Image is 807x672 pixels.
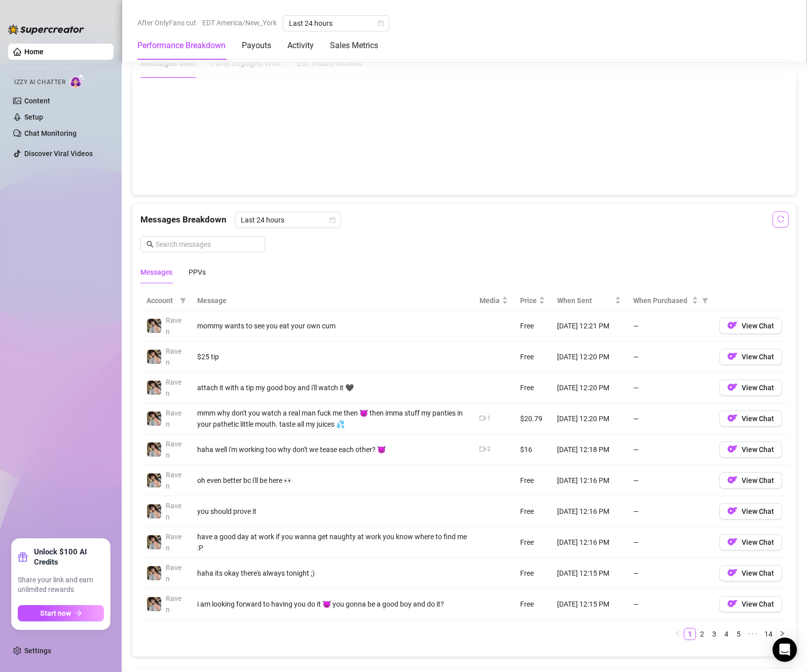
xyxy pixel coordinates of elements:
button: OFView Chat [719,318,782,334]
td: — [627,403,713,434]
td: Free [514,527,551,558]
span: Raven [166,378,181,397]
td: — [627,311,713,342]
img: Raven [147,504,161,518]
div: $25 tip [197,351,467,362]
div: PPVs [189,267,206,278]
td: [DATE] 12:21 PM [551,311,627,342]
span: View Chat [742,538,774,546]
a: OFView Chat [719,447,782,456]
span: filter [178,293,188,308]
td: — [627,434,713,465]
a: Content [24,97,50,105]
img: OF [727,537,738,547]
div: Performance Breakdown [137,40,226,52]
a: OFView Chat [719,602,782,610]
input: Search messages [156,239,259,250]
span: right [779,630,785,637]
img: OF [727,506,738,516]
a: OFView Chat [719,355,782,363]
span: When Sent [557,295,613,306]
button: OFView Chat [719,503,782,519]
li: 1 [684,628,696,640]
td: — [627,465,713,496]
td: — [627,589,713,620]
span: Raven [166,347,181,366]
img: Raven [147,597,161,611]
img: Raven [147,535,161,549]
span: filter [180,297,186,304]
span: EDT America/New_York [202,15,277,30]
span: Izzy AI Chatter [14,78,65,87]
img: AI Chatter [69,73,85,88]
div: Messages Breakdown [140,212,788,228]
button: OFView Chat [719,565,782,581]
img: OF [727,351,738,361]
a: OFView Chat [719,540,782,548]
img: OF [727,320,738,330]
span: View Chat [742,569,774,577]
a: OFView Chat [719,386,782,394]
th: When Purchased [627,291,713,311]
td: $16 [514,434,551,465]
div: 1 [487,414,491,423]
button: Start nowarrow-right [18,605,104,621]
img: OF [727,475,738,485]
td: Free [514,589,551,620]
li: 14 [761,628,776,640]
a: Setup [24,113,43,121]
td: [DATE] 12:16 PM [551,465,627,496]
button: OFView Chat [719,534,782,550]
td: Free [514,558,551,589]
span: Raven [166,316,181,335]
img: Raven [147,350,161,364]
button: OFView Chat [719,349,782,365]
a: OFView Chat [719,571,782,579]
div: 2 [487,444,491,454]
span: filter [700,293,710,308]
span: video-camera [480,446,486,452]
td: — [627,558,713,589]
span: Last 24 hours [289,16,383,31]
td: [DATE] 12:16 PM [551,527,627,558]
span: Price [520,295,537,306]
span: View Chat [742,600,774,608]
a: Chat Monitoring [24,129,77,137]
button: OFView Chat [719,441,782,458]
div: Payouts [242,40,271,52]
div: you should prove it [197,506,467,517]
a: 3 [709,628,720,640]
button: left [672,628,684,640]
span: Share your link and earn unlimited rewards [18,575,104,595]
li: 2 [696,628,708,640]
button: OFView Chat [719,472,782,489]
span: Raven [166,440,181,459]
button: OFView Chat [719,596,782,612]
span: View Chat [742,322,774,330]
span: View Chat [742,415,774,423]
div: Messages [140,267,172,278]
th: Message [191,291,473,311]
img: Raven [147,566,161,580]
span: search [146,241,154,248]
span: Raven [166,564,181,583]
a: 1 [684,628,695,640]
strong: Unlock $100 AI Credits [34,547,104,567]
span: Media [480,295,500,306]
span: left [675,630,681,637]
li: Previous Page [672,628,684,640]
a: 4 [721,628,732,640]
td: — [627,496,713,527]
span: Raven [166,594,181,614]
span: Raven [166,533,181,552]
img: OF [727,382,738,392]
div: Open Intercom Messenger [773,638,797,662]
a: 14 [761,628,776,640]
span: When Purchased [633,295,690,306]
div: haha well i'm working too why don't we tease each other? 😈 [197,444,467,455]
span: ••• [745,628,761,640]
img: Raven [147,442,161,457]
span: View Chat [742,507,774,515]
span: reload [777,215,784,222]
div: mommy wants to see you eat your own cum [197,320,467,331]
